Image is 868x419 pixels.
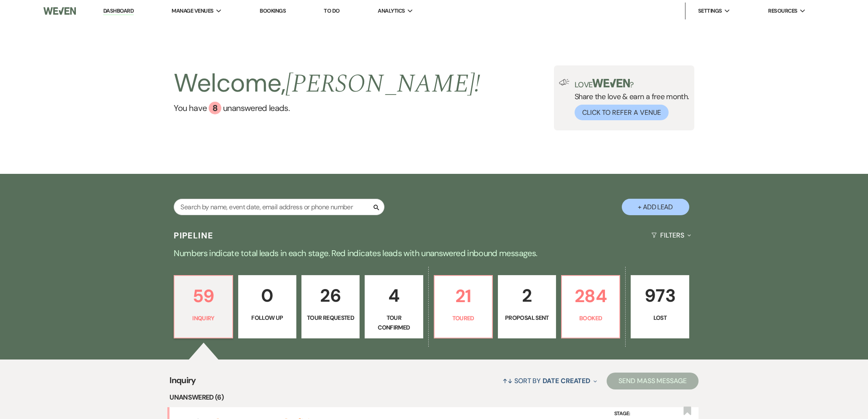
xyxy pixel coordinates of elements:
[543,376,590,385] span: Date Created
[648,224,694,246] button: Filters
[575,79,689,89] p: Love ?
[614,409,677,419] label: Stage:
[174,65,480,102] h2: Welcome,
[370,281,417,310] p: 4
[324,7,339,14] a: To Do
[172,7,213,15] span: Manage Venues
[636,313,683,322] p: Lost
[131,246,738,260] p: Numbers indicate total leads in each stage. Red indicates leads with unanswered inbound messages.
[370,313,417,332] p: Tour Confirmed
[631,275,689,338] a: 973Lost
[301,275,360,338] a: 26Tour Requested
[174,275,233,338] a: 59Inquiry
[260,7,286,14] a: Bookings
[169,374,196,392] span: Inquiry
[503,313,551,322] p: Proposal Sent
[434,275,493,338] a: 21Toured
[378,7,405,15] span: Analytics
[567,314,614,323] p: Booked
[244,281,291,310] p: 0
[607,373,699,389] button: Send Mass Message
[209,102,221,114] div: 8
[103,7,134,15] a: Dashboard
[622,199,689,215] button: + Add Lead
[499,370,600,392] button: Sort By Date Created
[503,281,551,310] p: 2
[180,314,227,323] p: Inquiry
[307,313,354,322] p: Tour Requested
[285,65,480,103] span: [PERSON_NAME] !
[575,105,669,120] button: Click to Refer a Venue
[238,275,296,338] a: 0Follow Up
[768,7,797,15] span: Resources
[440,314,487,323] p: Toured
[174,102,480,114] a: You have 8 unanswered leads.
[365,275,423,338] a: 4Tour Confirmed
[244,313,291,322] p: Follow Up
[698,7,722,15] span: Settings
[43,2,76,20] img: Weven Logo
[636,281,683,310] p: 973
[498,275,556,338] a: 2Proposal Sent
[174,199,384,215] input: Search by name, event date, email address or phone number
[503,376,513,385] span: ↑↓
[440,282,487,310] p: 21
[174,230,213,241] h3: Pipeline
[570,79,689,120] div: Share the love & earn a free month.
[561,275,620,338] a: 284Booked
[559,79,570,86] img: loud-speaker-illustration.svg
[307,281,354,310] p: 26
[592,79,630,87] img: weven-logo-green.svg
[567,282,614,310] p: 284
[180,282,227,310] p: 59
[169,392,699,403] li: Unanswered (6)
